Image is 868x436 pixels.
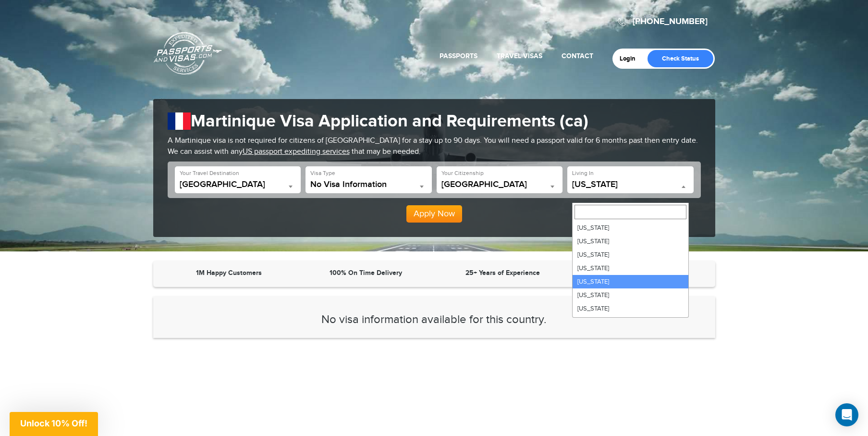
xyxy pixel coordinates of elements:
[620,55,642,62] a: Login
[573,302,688,315] li: [US_STATE]
[575,205,686,219] input: Search
[310,169,335,177] label: Visa Type
[330,269,402,277] strong: 100% On Time Delivery
[310,180,427,189] span: No Visa Information
[441,169,484,177] label: Your Citizenship
[573,315,688,329] li: [US_STATE]
[572,180,689,189] span: California
[465,269,540,277] strong: 25+ Years of Experience
[406,205,462,223] button: Apply Now
[20,418,87,428] span: Unlock 10% Off!
[310,180,427,193] span: No Visa Information
[573,235,688,248] li: [US_STATE]
[573,262,688,275] li: [US_STATE]
[573,288,688,302] li: [US_STATE]
[562,52,593,60] a: Contact
[648,50,713,67] a: Check Status
[154,32,222,75] a: Passports & [DOMAIN_NAME]
[180,169,239,177] label: Your Travel Destination
[180,180,296,193] span: Martinique
[573,221,688,235] li: [US_STATE]
[243,147,350,156] a: US passport expediting services
[168,313,701,326] h3: No visa information available for this country.
[497,52,542,60] a: Travel Visas
[633,16,708,27] a: [PHONE_NUMBER]
[196,269,262,277] strong: 1M Happy Customers
[441,180,558,193] span: India
[572,169,594,177] label: Living In
[835,403,858,426] div: Open Intercom Messenger
[572,180,689,193] span: California
[10,412,98,436] div: Unlock 10% Off!
[573,275,688,288] li: [US_STATE]
[180,180,296,189] span: Martinique
[573,248,688,262] li: [US_STATE]
[168,111,701,132] h1: Martinique Visa Application and Requirements (ca)
[440,52,477,60] a: Passports
[441,180,558,189] span: India
[168,136,701,158] p: A Martinique visa is not required for citizens of [GEOGRAPHIC_DATA] for a stay up to 90 days. You...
